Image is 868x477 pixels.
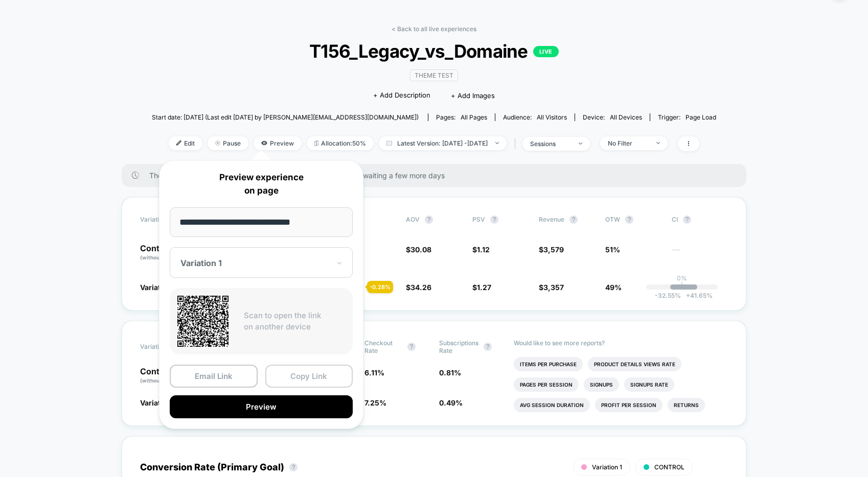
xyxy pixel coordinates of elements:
p: Scan to open the link on another device [244,310,345,333]
p: | [681,282,683,290]
span: Edit [169,136,202,150]
span: $ [472,283,491,292]
img: edit [176,140,181,146]
span: 51% [605,245,620,254]
span: 0.49 % [439,398,463,407]
li: Pages Per Session [514,377,579,392]
p: Control [140,244,196,261]
p: 0% [677,274,687,282]
img: end [495,142,499,144]
div: No Filter [608,139,649,147]
span: T156_Legacy_vs_Domaine [180,40,688,62]
span: There are still no statistically significant results. We recommend waiting a few more days [149,171,726,180]
button: Email Link [170,365,258,388]
span: (without changes) [140,377,186,384]
span: $ [406,283,431,292]
span: 1.27 [477,283,491,292]
li: Signups Rate [624,377,674,392]
img: calendar [386,140,392,146]
img: end [215,140,220,146]
span: + [686,292,690,299]
button: ? [683,216,691,224]
span: CI [672,216,728,224]
button: ? [484,343,492,351]
p: Preview experience on page [170,171,353,197]
span: 49% [605,283,622,292]
span: all pages [461,113,487,121]
span: + Add Description [373,90,430,101]
span: Allocation: 50% [307,136,374,150]
span: Start date: [DATE] (Last edit [DATE] by [PERSON_NAME][EMAIL_ADDRESS][DOMAIN_NAME]) [152,113,419,121]
div: Audience: [503,113,567,121]
span: Subscriptions Rate [439,339,478,354]
span: 41.65 % [681,292,713,299]
span: $ [472,245,490,254]
li: Items Per Purchase [514,357,583,371]
span: Theme Test [410,69,458,81]
div: Pages: [436,113,487,121]
span: + Add Images [451,91,495,100]
li: Profit Per Session [595,398,663,412]
span: 3,579 [543,245,564,254]
span: Variation [140,216,196,224]
span: 7.25 % [364,398,386,407]
li: Returns [668,398,705,412]
span: 0.81 % [439,368,461,377]
div: sessions [530,140,571,148]
span: $ [539,245,564,254]
button: ? [490,216,498,224]
span: (without changes) [140,254,186,260]
span: PSV [472,216,485,223]
img: end [656,142,660,144]
span: 1.12 [477,245,490,254]
span: CONTROL [654,463,684,471]
div: - 0.28 % [367,281,393,293]
span: all devices [610,113,642,121]
span: All Visitors [537,113,567,121]
div: Trigger: [658,113,716,121]
span: Device: [575,113,650,121]
span: $ [539,283,564,292]
button: Copy Link [265,365,353,388]
button: ? [425,216,433,224]
li: Avg Session Duration [514,398,590,412]
p: Control [140,367,204,385]
button: ? [569,216,578,224]
span: -32.55 % [655,292,681,299]
span: 3,357 [543,283,564,292]
a: < Back to all live experiences [392,25,476,33]
li: Signups [584,377,619,392]
span: Variation 1 [140,283,176,292]
span: Preview [254,136,302,150]
span: --- [672,247,728,261]
span: Variation 1 [140,398,176,407]
button: ? [407,343,416,351]
span: Page Load [686,113,716,121]
span: Revenue [539,216,564,223]
img: rebalance [314,140,318,146]
span: 6.11 % [364,368,384,377]
span: Variation [140,339,196,354]
span: Pause [208,136,248,150]
span: 30.08 [410,245,431,254]
span: | [512,136,522,151]
span: AOV [406,216,420,223]
span: 34.26 [410,283,431,292]
span: OTW [605,216,661,224]
p: LIVE [533,46,559,57]
img: end [579,142,582,145]
li: Product Details Views Rate [588,357,681,371]
button: Preview [170,395,353,418]
p: Would like to see more reports? [514,339,728,347]
span: Checkout Rate [364,339,402,354]
button: ? [625,216,633,224]
span: Latest Version: [DATE] - [DATE] [379,136,507,150]
span: Variation 1 [592,463,622,471]
button: ? [289,463,298,471]
span: $ [406,245,431,254]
